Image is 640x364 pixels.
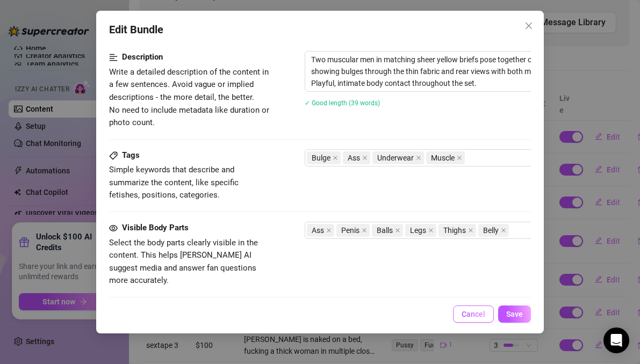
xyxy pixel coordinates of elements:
span: Bulge [312,152,330,164]
span: Underwear [372,151,424,164]
span: Close [520,21,537,30]
button: Cancel [453,305,494,323]
span: Bulge [307,151,341,164]
span: Save [506,310,523,318]
span: Belly [478,224,509,237]
button: Close [520,17,537,34]
span: close [326,228,332,233]
span: close [362,228,367,233]
span: Thighs [438,224,476,237]
span: Select the body parts clearly visible in the content. This helps [PERSON_NAME] AI suggest media a... [109,238,258,286]
span: Belly [483,224,499,236]
strong: Visible Body Parts [122,223,189,232]
strong: Tags [122,150,140,160]
span: close [428,228,434,233]
span: Ass [312,224,324,236]
span: Balls [377,224,393,236]
span: Legs [405,224,436,237]
span: Edit Bundle [109,21,163,38]
span: close [468,228,473,233]
span: ✓ Good length (39 words) [305,99,380,107]
span: close [395,228,400,233]
span: Muscle [431,152,455,164]
span: tag [109,151,118,160]
span: close [457,155,462,161]
span: close [501,228,506,233]
div: Open Intercom Messenger [603,327,629,353]
span: Penis [341,224,359,236]
strong: Description [122,52,163,62]
span: Thighs [443,224,466,236]
button: Save [498,305,531,323]
span: close [524,21,533,30]
span: Ass [307,224,334,237]
span: Cancel [462,310,485,318]
span: Underwear [377,152,414,164]
span: Ass [348,152,360,164]
span: close [362,155,368,161]
span: Write a detailed description of the content in a few sentences. Avoid vague or implied descriptio... [109,67,269,127]
span: Ass [343,151,370,164]
span: eye [109,224,118,232]
span: close [333,155,338,161]
span: close [416,155,421,161]
span: Balls [372,224,403,237]
span: Simple keywords that describe and summarize the content, like specific fetishes, positions, categ... [109,165,239,200]
span: Legs [410,224,426,236]
span: Muscle [426,151,465,164]
span: align-left [109,51,118,64]
span: Penis [336,224,370,237]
